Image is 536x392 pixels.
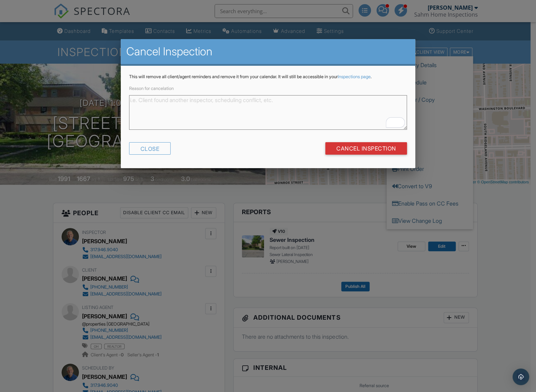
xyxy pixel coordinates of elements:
[126,45,410,58] h2: Cancel Inspection
[129,86,174,91] label: Reason for cancelation
[129,142,171,155] div: Close
[338,74,371,79] a: Inspections page
[129,95,407,130] textarea: To enrich screen reader interactions, please activate Accessibility in Grammarly extension settings
[129,74,407,80] p: This will remove all client/agent reminders and remove it from your calendar. It will still be ac...
[512,368,529,385] div: Open Intercom Messenger
[325,142,407,155] input: Cancel Inspection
